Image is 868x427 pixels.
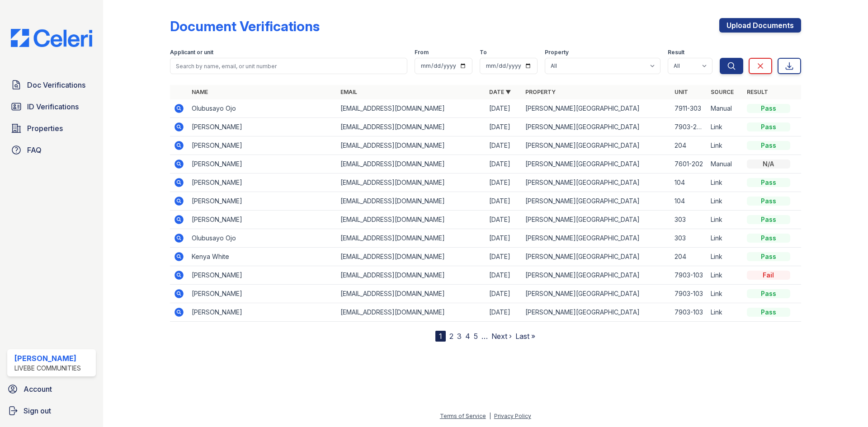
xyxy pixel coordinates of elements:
[522,99,670,118] td: [PERSON_NAME][GEOGRAPHIC_DATA]
[486,211,522,229] td: [DATE]
[188,99,337,118] td: Olubusayo Ojo
[486,303,522,322] td: [DATE]
[522,229,670,248] td: [PERSON_NAME][GEOGRAPHIC_DATA]
[465,332,470,341] a: 4
[27,80,85,90] span: Doc Verifications
[489,413,491,419] div: |
[337,229,486,248] td: [EMAIL_ADDRESS][DOMAIN_NAME]
[7,76,96,94] a: Doc Verifications
[747,104,790,113] div: Pass
[522,174,670,192] td: [PERSON_NAME][GEOGRAPHIC_DATA]
[707,174,743,192] td: Link
[489,89,511,95] a: Date ▼
[545,49,569,56] label: Property
[671,285,707,303] td: 7903-103
[486,155,522,174] td: [DATE]
[4,29,99,47] img: CE_Logo_Blue-a8612792a0a2168367f1c8372b55b34899dd931a85d93a1a3d3e32e68fde9ad4.png
[747,271,790,280] div: Fail
[415,49,429,56] label: From
[337,248,486,266] td: [EMAIL_ADDRESS][DOMAIN_NAME]
[337,211,486,229] td: [EMAIL_ADDRESS][DOMAIN_NAME]
[486,248,522,266] td: [DATE]
[747,89,768,95] a: Result
[671,99,707,118] td: 7911-303
[747,234,790,243] div: Pass
[486,118,522,136] td: [DATE]
[747,215,790,224] div: Pass
[337,285,486,303] td: [EMAIL_ADDRESS][DOMAIN_NAME]
[337,99,486,118] td: [EMAIL_ADDRESS][DOMAIN_NAME]
[486,285,522,303] td: [DATE]
[747,122,790,131] div: Pass
[188,192,337,211] td: [PERSON_NAME]
[719,18,801,33] a: Upload Documents
[671,118,707,136] td: 7903-202
[747,178,790,187] div: Pass
[747,197,790,206] div: Pass
[491,332,512,341] a: Next ›
[337,136,486,155] td: [EMAIL_ADDRESS][DOMAIN_NAME]
[337,155,486,174] td: [EMAIL_ADDRESS][DOMAIN_NAME]
[747,141,790,150] div: Pass
[340,89,357,95] a: Email
[449,332,453,341] a: 2
[522,211,670,229] td: [PERSON_NAME][GEOGRAPHIC_DATA]
[170,58,407,74] input: Search by name, email, or unit number
[24,384,52,394] span: Account
[522,155,670,174] td: [PERSON_NAME][GEOGRAPHIC_DATA]
[188,285,337,303] td: [PERSON_NAME]
[188,155,337,174] td: [PERSON_NAME]
[707,99,743,118] td: Manual
[707,136,743,155] td: Link
[671,303,707,322] td: 7903-103
[747,252,790,261] div: Pass
[707,303,743,322] td: Link
[192,89,208,95] a: Name
[440,413,486,419] a: Terms of Service
[522,285,670,303] td: [PERSON_NAME][GEOGRAPHIC_DATA]
[707,285,743,303] td: Link
[486,229,522,248] td: [DATE]
[188,303,337,322] td: [PERSON_NAME]
[457,332,462,341] a: 3
[170,18,320,34] div: Document Verifications
[337,266,486,285] td: [EMAIL_ADDRESS][DOMAIN_NAME]
[711,89,734,95] a: Source
[707,266,743,285] td: Link
[486,136,522,155] td: [DATE]
[7,98,96,116] a: ID Verifications
[671,136,707,155] td: 204
[522,266,670,285] td: [PERSON_NAME][GEOGRAPHIC_DATA]
[27,145,42,155] span: FAQ
[671,174,707,192] td: 104
[24,405,51,416] span: Sign out
[4,402,99,420] button: Sign out
[188,174,337,192] td: [PERSON_NAME]
[671,248,707,266] td: 204
[486,266,522,285] td: [DATE]
[27,123,63,134] span: Properties
[435,331,446,342] div: 1
[515,332,535,341] a: Last »
[747,308,790,317] div: Pass
[7,119,96,137] a: Properties
[7,141,96,159] a: FAQ
[671,192,707,211] td: 104
[671,229,707,248] td: 303
[707,155,743,174] td: Manual
[486,192,522,211] td: [DATE]
[337,192,486,211] td: [EMAIL_ADDRESS][DOMAIN_NAME]
[474,332,478,341] a: 5
[188,211,337,229] td: [PERSON_NAME]
[747,160,790,169] div: N/A
[188,266,337,285] td: [PERSON_NAME]
[668,49,684,56] label: Result
[671,155,707,174] td: 7601-202
[188,229,337,248] td: Olubusayo Ojo
[522,118,670,136] td: [PERSON_NAME][GEOGRAPHIC_DATA]
[494,413,531,419] a: Privacy Policy
[4,380,99,398] a: Account
[707,248,743,266] td: Link
[707,211,743,229] td: Link
[337,118,486,136] td: [EMAIL_ADDRESS][DOMAIN_NAME]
